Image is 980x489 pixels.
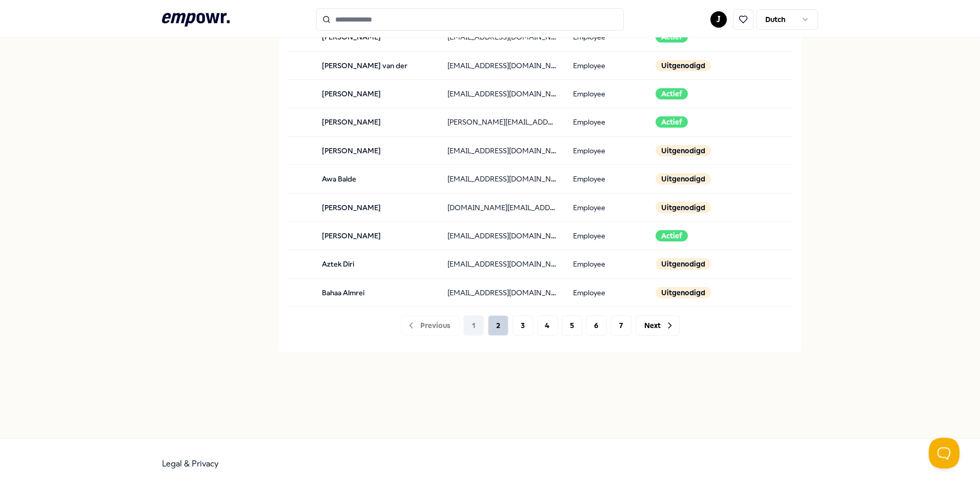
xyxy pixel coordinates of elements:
td: [PERSON_NAME] [314,193,439,221]
div: Uitgenodigd [656,173,711,185]
div: Uitgenodigd [656,60,711,71]
div: Actief [656,230,688,241]
button: 3 [513,315,533,336]
iframe: Help Scout Beacon - Open [929,438,959,468]
td: [EMAIL_ADDRESS][DOMAIN_NAME] [439,51,565,79]
div: Uitgenodigd [656,258,711,270]
div: Uitgenodigd [656,287,711,298]
td: [EMAIL_ADDRESS][DOMAIN_NAME] [439,80,565,108]
button: 5 [562,315,582,336]
div: Actief [656,88,688,99]
td: Employee [565,136,648,165]
button: 2 [488,315,508,336]
td: [PERSON_NAME] [314,136,439,165]
td: [PERSON_NAME] [314,80,439,108]
button: J [710,11,727,28]
button: 4 [537,315,558,336]
td: [EMAIL_ADDRESS][DOMAIN_NAME] [439,278,565,307]
td: [PERSON_NAME] van der [314,51,439,79]
td: [PERSON_NAME] [314,222,439,250]
div: Uitgenodigd [656,202,711,213]
td: Employee [565,278,648,307]
td: [EMAIL_ADDRESS][DOMAIN_NAME] [439,222,565,250]
button: 7 [611,315,631,336]
td: Employee [565,51,648,79]
td: Employee [565,80,648,108]
td: [EMAIL_ADDRESS][DOMAIN_NAME] [439,165,565,193]
td: [EMAIL_ADDRESS][DOMAIN_NAME] [439,136,565,165]
a: Legal & Privacy [162,459,219,468]
td: Employee [565,108,648,136]
td: [PERSON_NAME][EMAIL_ADDRESS][PERSON_NAME][DOMAIN_NAME] [439,108,565,136]
td: Employee [565,165,648,193]
td: Employee [565,193,648,221]
button: 6 [586,315,607,336]
td: Awa Balde [314,165,439,193]
td: Bahaa Almrei [314,278,439,307]
div: Actief [656,116,688,128]
td: Aztek Diri [314,250,439,278]
td: [EMAIL_ADDRESS][DOMAIN_NAME] [439,250,565,278]
div: Uitgenodigd [656,145,711,156]
td: [PERSON_NAME] [314,108,439,136]
td: Employee [565,250,648,278]
td: [DOMAIN_NAME][EMAIL_ADDRESS][DOMAIN_NAME] [439,193,565,221]
button: Next [636,315,680,336]
td: Employee [565,222,648,250]
input: Search for products, categories or subcategories [316,8,624,31]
